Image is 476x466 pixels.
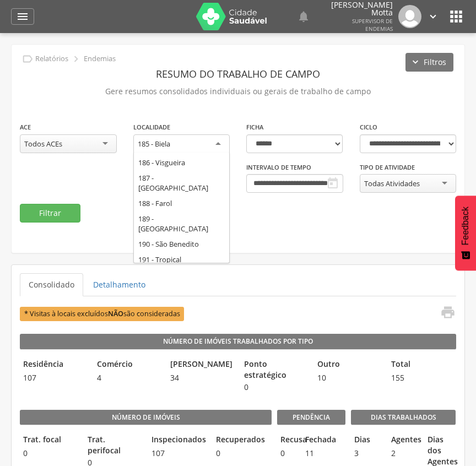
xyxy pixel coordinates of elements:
[241,382,309,393] span: 0
[94,359,162,371] legend: Comércio
[35,55,68,63] p: Relatórios
[148,434,207,447] legend: Inspecionados
[461,207,470,245] span: Feedback
[213,434,272,447] legend: Recuperados
[213,448,272,459] span: 0
[427,5,439,28] a: 
[20,123,31,132] label: ACE
[302,448,321,459] span: 11
[360,163,415,172] label: Tipo de Atividade
[434,305,456,323] a: 
[20,64,456,84] header: Resumo do Trabalho de Campo
[447,8,465,25] i: 
[20,448,79,459] span: 0
[440,305,456,320] i: 
[388,434,419,447] legend: Agentes
[11,8,34,25] a: 
[20,84,456,99] p: Gere resumos consolidados individuais ou gerais de trabalho de campo
[364,178,420,188] div: Todas Atividades
[302,434,321,447] legend: Fechada
[20,334,456,349] legend: Número de Imóveis Trabalhados por Tipo
[324,1,393,17] p: [PERSON_NAME] Motta
[388,359,456,371] legend: Total
[167,359,235,371] legend: [PERSON_NAME]
[427,10,439,23] i: 
[314,372,382,383] span: 10
[351,410,456,425] legend: Dias Trabalhados
[246,163,311,172] label: Intervalo de Tempo
[314,359,382,371] legend: Outro
[134,196,229,211] div: 188 - Farol
[134,170,229,196] div: 187 - [GEOGRAPHIC_DATA]
[94,372,162,383] span: 4
[297,10,310,23] i: 
[352,17,393,32] span: Supervisor de Endemias
[388,448,419,459] span: 2
[351,448,382,459] span: 3
[84,55,116,63] p: Endemias
[388,372,456,383] span: 155
[134,252,229,267] div: 191 - Tropical
[246,123,263,132] label: Ficha
[20,372,88,383] span: 107
[84,434,143,456] legend: Trat. perifocal
[133,123,170,132] label: Localidade
[20,273,83,296] a: Consolidado
[326,177,339,190] i: 
[20,204,80,223] button: Filtrar
[167,372,235,383] span: 34
[20,359,88,371] legend: Residência
[24,139,62,149] div: Todos ACEs
[20,307,184,321] span: * Visitas à locais excluídos são consideradas
[138,139,170,149] div: 185 - Biela
[277,448,296,459] span: 0
[134,236,229,252] div: 190 - São Benedito
[134,211,229,236] div: 189 - [GEOGRAPHIC_DATA]
[20,434,79,447] legend: Trat. focal
[70,53,82,65] i: 
[405,53,453,72] button: Filtros
[134,155,229,170] div: 186 - Visgueira
[360,123,377,132] label: Ciclo
[16,10,29,23] i: 
[241,359,309,381] legend: Ponto estratégico
[455,196,476,270] button: Feedback - Mostrar pesquisa
[277,410,345,425] legend: Pendência
[21,53,34,65] i: 
[108,309,123,318] b: NÃO
[148,448,207,459] span: 107
[84,273,154,296] a: Detalhamento
[297,5,310,28] a: 
[351,434,382,447] legend: Dias
[20,410,272,425] legend: Número de imóveis
[277,434,296,447] legend: Recusa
